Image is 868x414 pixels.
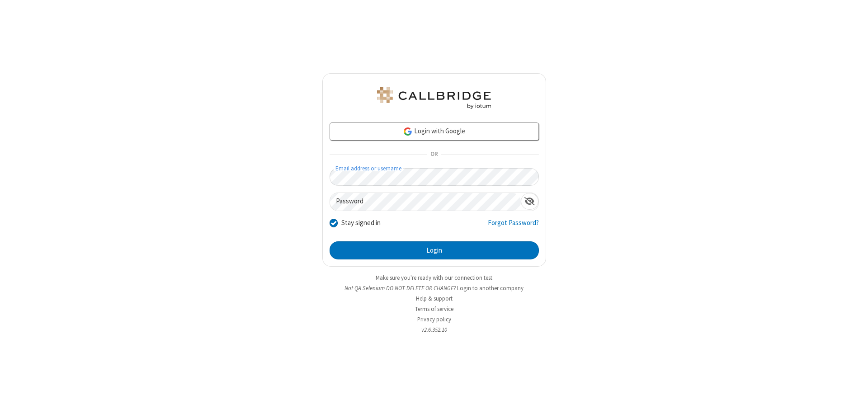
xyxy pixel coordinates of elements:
li: Not QA Selenium DO NOT DELETE OR CHANGE? [322,284,546,292]
li: v2.6.352.10 [322,325,546,334]
a: Login with Google [330,122,539,141]
label: Stay signed in [341,218,381,228]
a: Forgot Password? [488,218,539,235]
button: Login to another company [457,284,524,292]
a: Help & support [416,295,453,302]
button: Login [330,241,539,259]
span: OR [427,148,441,161]
input: Email address or username [330,168,539,186]
a: Privacy policy [417,315,451,323]
img: QA Selenium DO NOT DELETE OR CHANGE [375,87,493,109]
a: Terms of service [415,305,453,313]
img: google-icon.png [403,127,413,136]
a: Make sure you're ready with our connection test [376,274,492,282]
div: Show password [521,193,538,210]
input: Password [330,193,521,211]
